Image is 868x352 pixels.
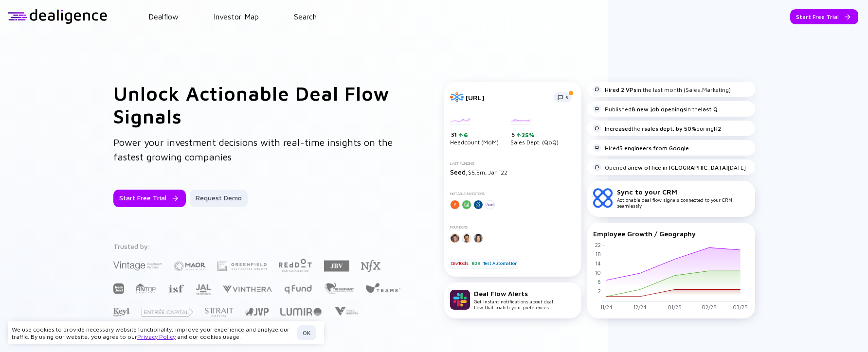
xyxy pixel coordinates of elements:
tspan: 2 [597,288,600,294]
img: JBV Capital [324,260,349,272]
div: Notable Investors [450,192,576,196]
a: Search [294,12,317,21]
strong: Hired 2 VPs [605,86,636,93]
div: [URL] [466,93,548,102]
h1: Unlock Actionable Deal Flow Signals [113,82,405,127]
img: FINTOP Capital [136,283,156,294]
div: Employee Growth / Geography [593,229,749,238]
div: Trusted by: [113,242,402,250]
strong: last Q [701,106,718,113]
tspan: 02/25 [701,304,716,310]
img: JAL Ventures [196,284,211,295]
img: Lumir Ventures [280,308,322,316]
img: Jerusalem Venture Partners [245,308,269,316]
img: Israel Secondary Fund [168,284,184,293]
img: Greenfield Partners [217,262,267,271]
strong: new office in [GEOGRAPHIC_DATA] [631,164,728,171]
span: Seed, [450,168,468,176]
button: OK [297,325,316,340]
strong: Increased [605,125,632,132]
a: Privacy Policy [137,333,176,340]
div: Founders [450,225,576,229]
img: Red Dot Capital Partners [278,257,312,273]
img: The Elephant [324,283,354,294]
div: Sync to your CRM [617,188,749,196]
tspan: 03/25 [733,304,748,310]
img: Strait Capital [205,308,234,317]
img: NFX [361,260,380,272]
div: 25% [521,131,535,139]
div: $5.5m, Jan `22 [450,168,576,176]
strong: H2 [714,125,721,132]
div: Test Automation [482,259,518,268]
button: Start Free Trial [790,9,858,24]
img: Q Fund [284,283,312,295]
tspan: 10 [595,269,600,276]
div: Actionable deal flow signals connected to your CRM seamlessly [617,188,749,209]
img: Viola Growth [333,307,359,316]
strong: 5 engineers from Google [619,144,689,152]
img: Entrée Capital [142,308,193,317]
div: Published in the [593,105,718,113]
img: Vinthera [222,284,272,294]
div: Opened a [DATE] [593,163,746,171]
a: Dealflow [148,12,179,21]
div: We use cookies to provide necessary website functionality, improve your experience and analyze ou... [12,326,293,340]
div: Last Funding [450,161,576,166]
tspan: 14 [595,260,600,266]
tspan: 01/25 [667,304,681,310]
tspan: 18 [595,251,600,257]
button: Request Demo [190,190,248,207]
tspan: 6 [597,279,600,285]
img: Key1 Capital [113,308,130,317]
img: Maor Investments [174,258,206,274]
div: 5 [511,131,559,139]
button: Start Free Trial [113,190,186,207]
img: Team8 [365,282,400,293]
span: Power your investment decisions with real-time insights on the fastest growing companies [113,137,393,162]
tspan: 11/24 [600,304,612,310]
div: 6 [463,131,468,139]
div: Headcount (MoM) [450,118,499,146]
strong: 8 new job openings [632,106,686,113]
strong: sales dept. by 50% [644,125,696,132]
div: Get instant notifications about deal flow that match your preferences [474,289,553,310]
div: Hired [593,144,689,152]
img: Vintage Investment Partners [113,260,162,271]
tspan: 12/24 [633,304,646,310]
div: 31 [451,131,499,139]
div: in the last month (Sales,Marketing) [593,86,731,93]
a: Investor Map [214,12,259,21]
div: B2B [470,259,481,268]
div: DevTools [450,259,470,268]
tspan: 22 [595,242,600,248]
div: Sales Dept. (QoQ) [510,118,559,146]
div: Deal Flow Alerts [474,289,553,298]
div: their during [593,124,721,132]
